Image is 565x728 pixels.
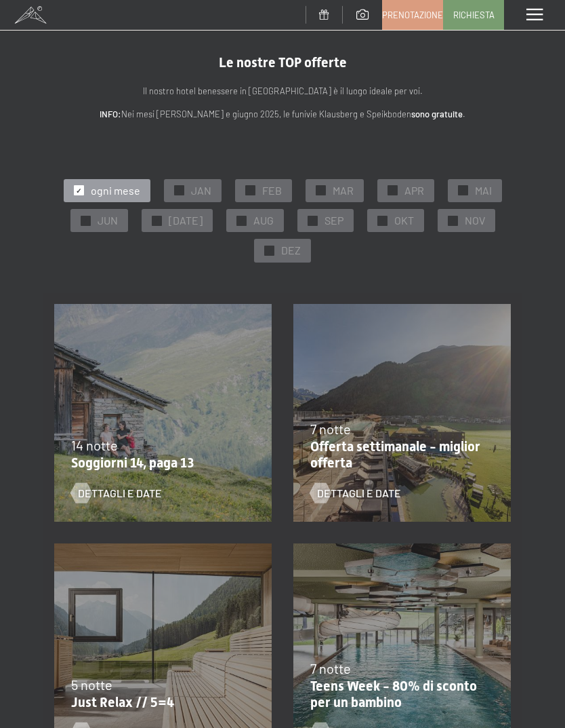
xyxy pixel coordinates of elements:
[383,1,442,29] a: Prenotazione
[281,243,301,258] span: DEZ
[475,183,492,198] span: MAI
[100,109,121,119] strong: INFO:
[78,486,162,501] span: Dettagli e Date
[404,183,424,198] span: APR
[154,216,159,225] span: ✓
[98,213,118,228] span: JUN
[71,676,112,693] span: 5 notte
[310,216,315,225] span: ✓
[169,213,203,228] span: [DATE]
[54,84,511,98] p: Il nostro hotel benessere in [GEOGRAPHIC_DATA] è il luogo ideale per voi.
[247,186,253,195] span: ✓
[411,109,463,119] strong: sono gratuite
[310,421,351,437] span: 7 notte
[71,486,162,501] a: Dettagli e Date
[71,455,248,471] p: Soggiorni 14, paga 13
[394,213,414,228] span: OKT
[54,107,511,121] p: Nei mesi [PERSON_NAME] e giugno 2025, le funivie Klausberg e Speikboden .
[71,694,248,710] p: Just Relax // 5=4
[76,186,81,195] span: ✓
[253,213,274,228] span: AUG
[219,54,347,71] span: Le nostre TOP offerte
[310,486,401,501] a: Dettagli e Date
[444,1,503,29] a: Richiesta
[325,213,343,228] span: SEP
[382,9,443,21] span: Prenotazione
[317,486,401,501] span: Dettagli e Date
[267,246,272,256] span: ✓
[460,186,465,195] span: ✓
[310,660,351,676] span: 7 notte
[262,183,282,198] span: FEB
[379,216,385,225] span: ✓
[465,213,485,228] span: NOV
[191,183,211,198] span: JAN
[318,186,323,195] span: ✓
[390,186,395,195] span: ✓
[83,216,88,225] span: ✓
[333,183,354,198] span: MAR
[238,216,244,225] span: ✓
[176,186,182,195] span: ✓
[310,678,487,710] p: Teens Week - 80% di sconto per un bambino
[310,438,487,471] p: Offerta settimanale - miglior offerta
[453,9,495,21] span: Richiesta
[71,437,118,453] span: 14 notte
[91,183,140,198] span: ogni mese
[450,216,455,225] span: ✓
